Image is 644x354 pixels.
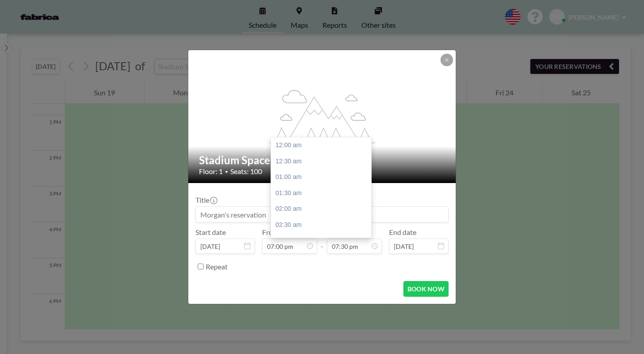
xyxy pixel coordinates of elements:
[195,196,216,205] label: Title
[230,167,262,176] span: Seats: 100
[271,169,376,185] div: 01:00 am
[206,262,228,271] label: Repeat
[199,167,223,176] span: Floor: 1
[321,231,323,251] span: -
[271,185,376,201] div: 01:30 am
[195,228,226,237] label: Start date
[271,137,376,154] div: 12:00 am
[271,217,376,233] div: 02:30 am
[271,201,376,217] div: 02:00 am
[271,154,376,170] div: 12:30 am
[270,89,375,143] g: flex-grow: 1.2;
[389,228,416,237] label: End date
[403,281,449,297] button: BOOK NOW
[199,154,446,167] h2: Stadium Space
[196,207,448,222] input: Morgan's reservation
[262,228,279,237] label: From
[271,233,376,249] div: 03:00 am
[225,168,228,175] span: •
